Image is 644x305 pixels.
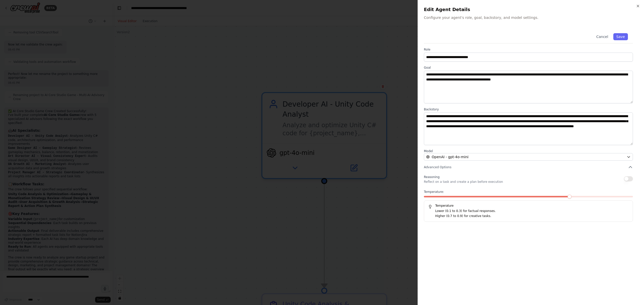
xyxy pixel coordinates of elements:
button: Advanced Options [424,165,633,170]
button: Cancel [593,33,611,40]
p: Lower (0.1 to 0.3) for factual responses. [435,209,629,214]
p: Configure your agent's role, goal, backstory, and model settings. [424,15,638,20]
span: Reasoning [424,175,439,179]
p: Higher (0.7 to 0.9) for creative tasks. [435,214,629,219]
button: OpenAI - gpt-4o-mini [424,153,633,161]
h5: Temperature [428,204,629,208]
span: OpenAI - gpt-4o-mini [432,154,468,159]
span: Temperature: [424,190,444,194]
h2: Edit Agent Details [424,6,638,13]
button: Save [613,33,628,40]
span: Advanced Options [424,165,451,169]
p: Reflect on a task and create a plan before execution [424,180,503,184]
label: Role [424,48,633,52]
label: Backstory [424,107,633,111]
label: Model [424,149,633,153]
label: Goal [424,66,633,70]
